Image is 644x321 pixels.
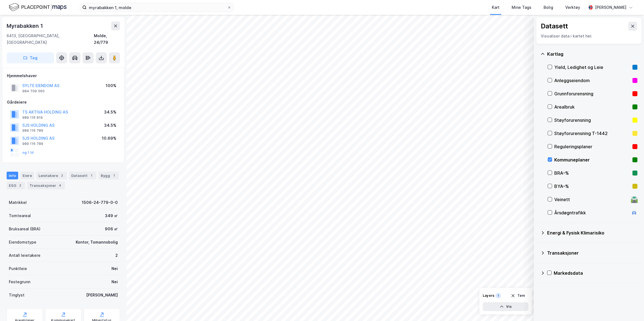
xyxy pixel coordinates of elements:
img: logo.f888ab2527a4732fd821a326f86c7f29.svg [9,2,67,12]
div: Kontor, Tomannsbolig [76,239,118,246]
div: BYA–% [554,183,630,190]
div: Info [7,172,18,179]
div: 984 709 560 [22,89,45,93]
div: Tinglyst [9,292,24,298]
div: [PERSON_NAME] [86,292,118,298]
div: Mine Tags [512,4,531,11]
div: ESG [7,182,25,189]
div: Leietakere [36,172,67,179]
div: 906 ㎡ [105,226,118,232]
div: Støyforurensning [554,117,630,123]
div: Punktleie [9,265,27,272]
div: Layers [483,293,494,298]
div: Arealbruk [554,104,630,110]
input: Søk på adresse, matrikkel, gårdeiere, leietakere eller personer [87,3,227,12]
div: 2 [59,173,65,178]
div: Kommuneplaner [554,157,630,163]
div: Transaksjoner [547,250,637,256]
div: 2 [17,183,23,188]
div: Datasett [541,22,568,31]
div: BRA–% [554,170,630,176]
div: Markedsdata [554,270,637,276]
div: Bygg [99,172,119,179]
div: 34.5% [104,109,116,115]
div: Veinett [554,196,629,203]
div: 349 ㎡ [105,212,118,219]
div: Reguleringsplaner [554,143,630,150]
div: Nei [111,279,118,285]
div: Eiere [20,172,34,179]
div: Verktøy [565,4,580,11]
div: 10.69% [102,135,116,142]
div: 1 [89,173,94,178]
div: 989 116 789 [22,128,43,133]
div: 34.5% [104,122,116,129]
div: 6413, [GEOGRAPHIC_DATA], [GEOGRAPHIC_DATA] [7,33,94,46]
div: Bolig [544,4,553,11]
div: Årsdøgntrafikk [554,209,629,216]
div: Kart [492,4,500,11]
div: 1 [111,173,117,178]
div: Kontrollprogram for chat [616,295,644,321]
div: Støyforurensning T-1442 [554,130,630,137]
div: Hjemmelshaver [7,72,120,79]
div: Festegrunn [9,279,30,285]
div: 1506-24-779-0-0 [82,199,118,206]
div: Kartlag [547,51,637,57]
div: Visualiser data i kartet her. [541,33,637,39]
button: Tag [7,52,54,63]
iframe: Chat Widget [616,295,644,321]
div: Molde, 24/779 [94,33,120,46]
div: Yield, Ledighet og Leie [554,64,630,71]
div: Datasett [69,172,96,179]
div: Energi & Fysisk Klimarisiko [547,230,637,236]
div: [PERSON_NAME] [595,4,626,11]
div: 100% [106,82,116,89]
button: Vis [483,302,528,311]
button: Tøm [507,291,528,300]
div: 4 [57,183,63,188]
div: 989 116 819 [22,115,43,120]
div: Bruksareal (BRA) [9,226,40,232]
div: Tomteareal [9,212,31,219]
div: Anleggseiendom [554,77,630,84]
div: Grunnforurensning [554,90,630,97]
div: 🛣️ [631,196,638,203]
div: Transaksjoner [27,182,65,189]
div: Nei [111,265,118,272]
div: 989 116 789 [22,142,43,146]
div: Matrikkel [9,199,27,206]
div: Eiendomstype [9,239,36,246]
div: Antall leietakere [9,252,40,259]
div: Gårdeiere [7,99,120,106]
div: Myrabakken 1 [7,21,44,30]
div: 2 [115,252,118,259]
div: 1 [495,293,501,298]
